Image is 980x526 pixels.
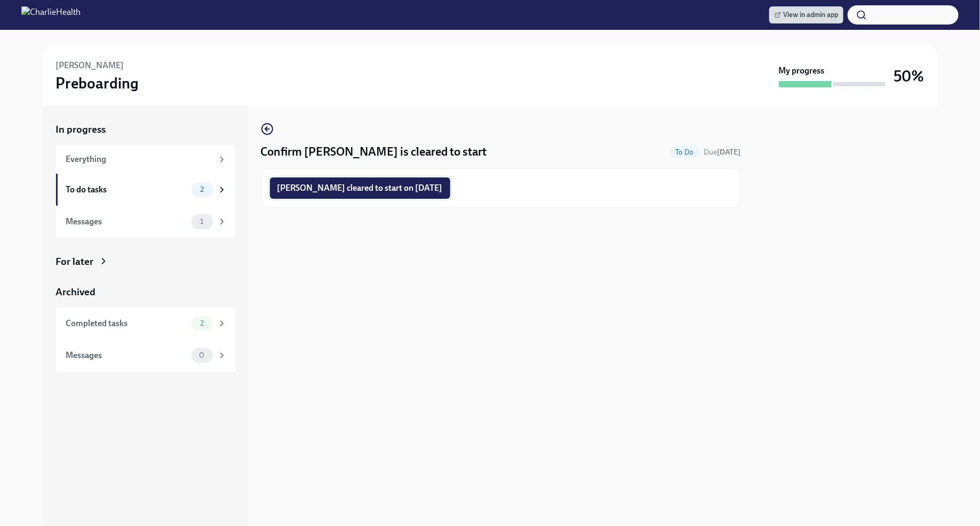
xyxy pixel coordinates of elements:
[56,255,94,269] div: For later
[66,350,187,361] div: Messages
[56,145,235,174] a: Everything
[56,60,124,71] h6: [PERSON_NAME]
[670,148,700,156] span: To Do
[194,217,210,225] span: 1
[66,318,187,329] div: Completed tasks
[779,65,825,77] strong: My progress
[66,153,213,165] div: Everything
[194,185,210,193] span: 2
[56,307,235,339] a: Completed tasks2
[66,216,187,228] div: Messages
[270,177,450,199] button: [PERSON_NAME] cleared to start on [DATE]
[261,144,487,160] h4: Confirm [PERSON_NAME] is cleared to start
[775,10,838,20] span: View in admin app
[21,6,81,23] img: CharlieHealth
[194,319,210,327] span: 2
[704,147,741,157] span: September 30th, 2025 08:00
[56,123,235,136] a: In progress
[56,285,235,299] a: Archived
[704,148,741,157] span: Due
[277,183,443,193] span: [PERSON_NAME] cleared to start on [DATE]
[718,148,741,157] strong: [DATE]
[56,255,235,269] a: For later
[56,174,235,206] a: To do tasks2
[56,339,235,371] a: Messages0
[56,206,235,238] a: Messages1
[894,67,925,86] h3: 50%
[193,351,211,359] span: 0
[769,6,843,23] a: View in admin app
[56,74,139,93] h3: Preboarding
[66,184,187,196] div: To do tasks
